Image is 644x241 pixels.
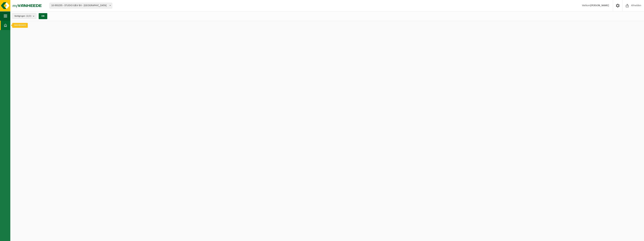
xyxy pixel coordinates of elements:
count: (2/2) [26,15,31,17]
span: Vestigingen [14,13,31,19]
button: OK [39,13,47,19]
span: 10-993295 - STUDIO G&V BV - KORTRIJK [50,3,112,8]
button: Vestigingen(2/2) [12,13,36,19]
span: 10-993295 - STUDIO G&V BV - KORTRIJK [50,3,112,8]
strong: [PERSON_NAME] [590,4,609,7]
